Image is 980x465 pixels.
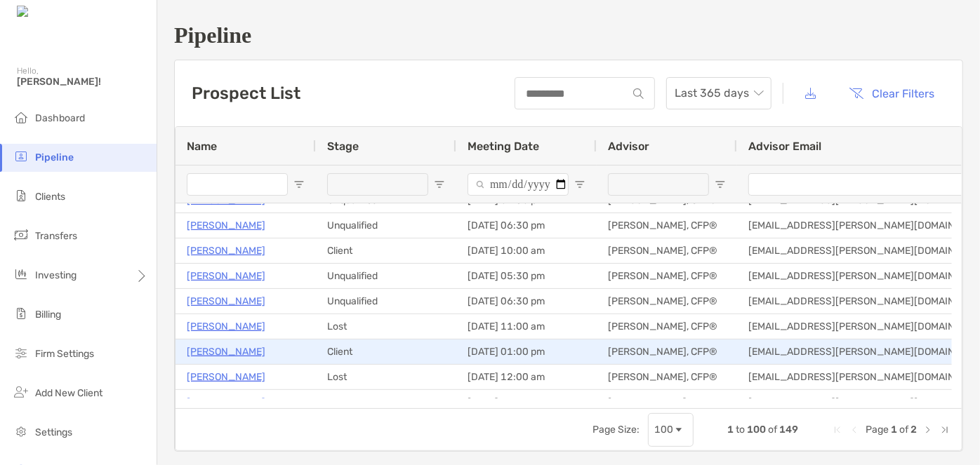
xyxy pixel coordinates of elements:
[456,213,597,238] div: [DATE] 06:30 pm
[35,426,72,438] span: Settings
[736,424,745,436] span: to
[35,348,94,360] span: Firm Settings
[592,424,640,436] div: Page Size:
[13,266,29,283] img: investing icon
[13,148,29,165] img: pipeline icon
[316,264,456,288] div: Unqualified
[939,424,951,436] div: Last Page
[192,83,300,103] h3: Prospect List
[456,264,597,288] div: [DATE] 05:30 pm
[597,289,737,314] div: [PERSON_NAME], CFP®
[675,78,763,109] span: Last 365 days
[832,424,843,436] div: First Page
[911,424,917,436] span: 2
[187,267,265,285] a: [PERSON_NAME]
[327,140,359,153] span: Stage
[293,179,305,190] button: Open Filter Menu
[434,179,445,190] button: Open Filter Menu
[456,289,597,314] div: [DATE] 06:30 pm
[187,393,265,411] a: [PERSON_NAME]
[35,191,65,203] span: Clients
[316,213,456,238] div: Unqualified
[468,140,539,153] span: Meeting Date
[597,390,737,415] div: [PERSON_NAME], CFP®
[35,387,102,399] span: Add New Client
[187,140,217,153] span: Name
[456,238,597,263] div: [DATE] 10:00 am
[468,173,569,196] input: Meeting Date Filter Input
[13,305,29,322] img: billing icon
[597,339,737,364] div: [PERSON_NAME], CFP®
[35,151,74,163] span: Pipeline
[597,314,737,339] div: [PERSON_NAME], CFP®
[187,173,288,196] input: Name Filter Input
[316,314,456,339] div: Lost
[633,88,644,99] img: input icon
[456,314,597,339] div: [DATE] 11:00 am
[316,238,456,263] div: Client
[35,309,61,321] span: Billing
[316,365,456,389] div: Lost
[574,179,585,190] button: Open Filter Menu
[849,424,860,436] div: Previous Page
[456,339,597,364] div: [DATE] 01:00 pm
[187,217,265,234] a: [PERSON_NAME]
[13,384,29,400] img: add_new_client icon
[13,423,29,440] img: settings icon
[13,109,29,126] img: dashboard icon
[35,230,77,242] span: Transfers
[187,343,265,360] a: [PERSON_NAME]
[456,365,597,389] div: [DATE] 12:00 am
[866,424,889,436] span: Page
[187,292,265,310] a: [PERSON_NAME]
[768,424,777,436] span: of
[747,424,766,436] span: 100
[597,365,737,389] div: [PERSON_NAME], CFP®
[35,269,77,281] span: Investing
[174,22,963,48] h1: Pipeline
[187,318,265,335] a: [PERSON_NAME]
[13,187,29,204] img: clients icon
[608,140,649,153] span: Advisor
[654,424,673,436] div: 100
[839,78,946,109] button: Clear Filters
[922,424,934,436] div: Next Page
[13,344,29,361] img: firm-settings icon
[748,140,821,153] span: Advisor Email
[779,424,798,436] span: 149
[35,112,85,124] span: Dashboard
[316,289,456,314] div: Unqualified
[715,179,726,190] button: Open Filter Menu
[597,213,737,238] div: [PERSON_NAME], CFP®
[316,390,456,415] div: Lost
[727,424,734,436] span: 1
[187,242,265,260] a: [PERSON_NAME]
[891,424,897,436] span: 1
[597,264,737,288] div: [PERSON_NAME], CFP®
[899,424,908,436] span: of
[316,339,456,364] div: Client
[456,390,597,415] div: [DATE] 12:00 am
[17,76,148,88] span: [PERSON_NAME]!
[187,368,265,386] a: [PERSON_NAME]
[648,413,694,447] div: Page Size
[13,227,29,243] img: transfers icon
[17,6,77,19] img: Zoe Logo
[597,238,737,263] div: [PERSON_NAME], CFP®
